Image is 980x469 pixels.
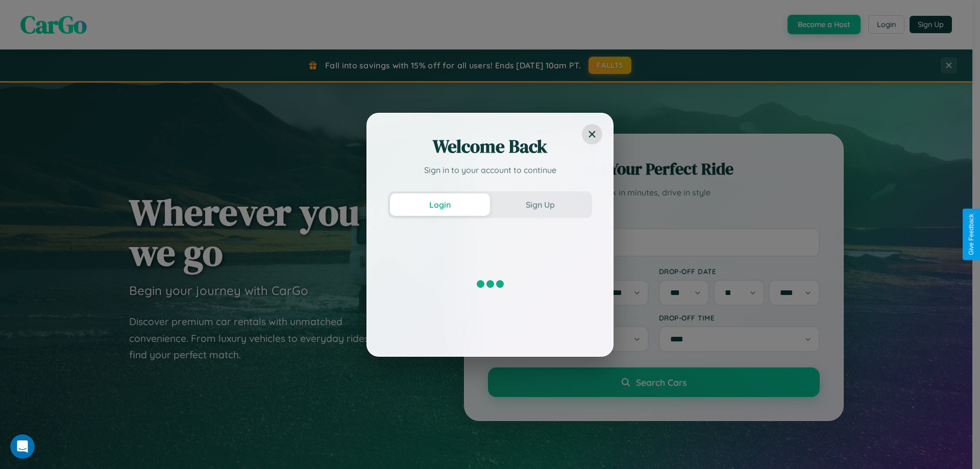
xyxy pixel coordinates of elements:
iframe: Intercom live chat [10,434,35,459]
div: Give Feedback [968,214,975,255]
button: Login [390,193,490,216]
p: Sign in to your account to continue [388,164,592,176]
button: Sign Up [490,193,590,216]
h2: Welcome Back [388,134,592,159]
